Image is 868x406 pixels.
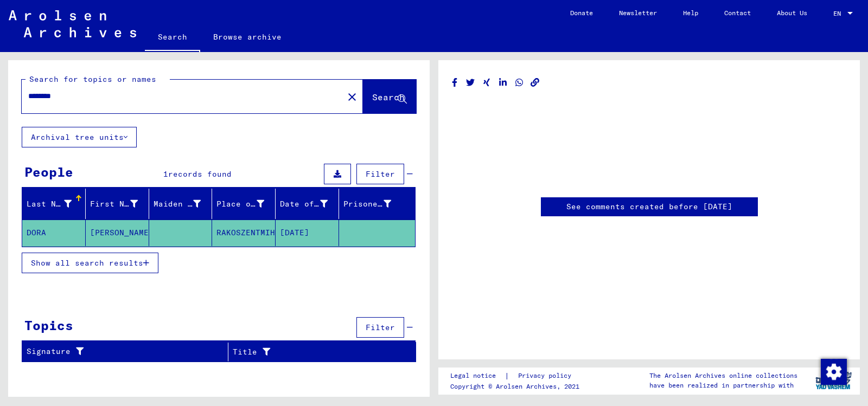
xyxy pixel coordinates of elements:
div: Prisoner # [343,195,405,212]
mat-cell: [PERSON_NAME] [86,220,149,246]
mat-cell: DORA [22,220,86,246]
img: yv_logo.png [813,367,854,394]
mat-header-cell: First Name [86,189,149,219]
span: Filter [366,323,395,332]
a: Legal notice [450,370,505,382]
div: First Name [90,195,151,212]
p: have been realized in partnership with [649,381,797,390]
div: Topics [24,315,73,335]
div: Title [233,343,405,360]
a: Privacy policy [509,370,584,382]
div: Last Name [27,198,72,210]
p: Copyright © Arolsen Archives, 2021 [450,382,584,391]
span: Filter [366,169,395,179]
div: Signature [27,346,220,357]
div: Place of Birth [216,198,264,210]
mat-cell: RAKOSZENTMIHALY [212,220,276,246]
button: Search [363,80,416,113]
span: 1 [163,169,168,179]
div: Maiden Name [154,198,201,210]
mat-header-cell: Place of Birth [212,189,276,219]
img: Change consent [821,359,847,385]
button: Share on Twitter [465,76,476,89]
mat-cell: [DATE] [276,220,339,246]
button: Clear [341,86,363,107]
div: | [450,370,584,382]
div: Last Name [27,195,85,212]
div: Signature [27,343,231,360]
div: Place of Birth [216,195,278,212]
mat-header-cell: Prisoner # [339,189,415,219]
button: Share on Facebook [449,76,461,89]
button: Share on WhatsApp [514,76,525,89]
button: Filter [356,164,404,184]
mat-header-cell: Maiden Name [149,189,213,219]
a: Search [145,24,200,52]
button: Copy link [529,76,541,89]
a: Browse archive [200,24,295,50]
span: records found [168,169,232,179]
mat-icon: close [346,91,359,104]
button: Filter [356,317,404,338]
span: Show all search results [31,258,143,268]
div: Date of Birth [280,198,328,210]
img: Arolsen_neg.svg [9,10,136,37]
mat-label: Search for topics or names [29,74,156,84]
div: Date of Birth [280,195,341,212]
div: Title [233,346,394,358]
div: Prisoner # [343,198,391,210]
mat-header-cell: Date of Birth [276,189,339,219]
button: Show all search results [22,253,158,273]
a: See comments created before [DATE] [566,201,732,212]
p: The Arolsen Archives online collections [649,371,797,381]
button: Share on Xing [481,76,493,89]
span: Search [372,92,405,102]
div: First Name [90,198,138,210]
div: Maiden Name [154,195,215,212]
span: EN [833,10,845,17]
div: People [24,162,73,182]
button: Archival tree units [22,127,137,147]
button: Share on LinkedIn [497,76,509,89]
mat-header-cell: Last Name [22,189,86,219]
